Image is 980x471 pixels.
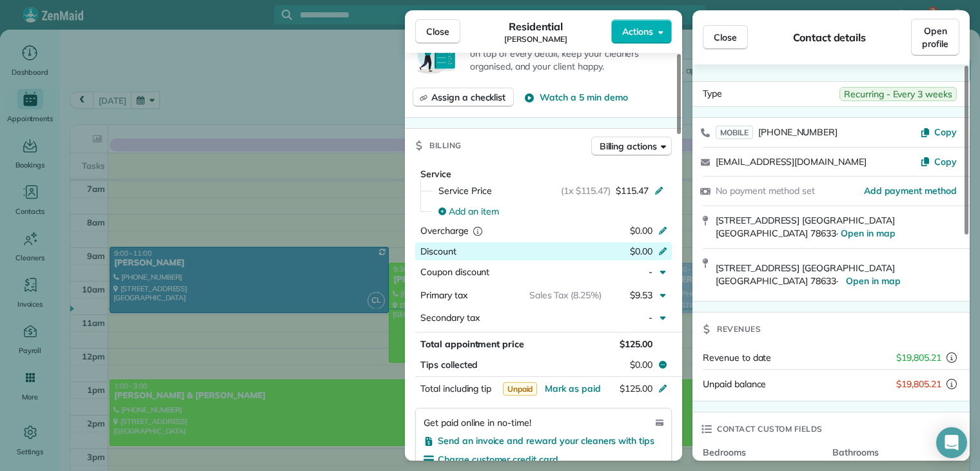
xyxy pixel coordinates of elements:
span: Actions [622,25,653,38]
div: Open Intercom Messenger [936,427,967,458]
span: Primary tax [420,289,467,301]
span: (1x $115.47) [561,184,611,197]
a: Open profile [911,19,959,56]
span: Sales Tax (8.25%) [529,289,602,301]
span: Contact custom fields [717,423,823,436]
span: Tips collected [420,358,478,371]
span: Watch a 5 min demo [540,91,627,104]
span: $0.00 [630,245,652,257]
span: Billing [429,139,462,152]
span: Bathrooms [832,446,952,459]
p: Keep this appointment up to your standards. Stay on top of every detail, keep your cleaners organ... [470,34,674,73]
span: $0.00 [630,358,652,371]
a: MOBILE[PHONE_NUMBER] [716,126,838,139]
span: Coupon discount [420,266,489,278]
span: $19,805.21 [896,378,941,390]
span: [PERSON_NAME] [504,34,567,44]
span: Total including tip [420,383,491,394]
span: Unpaid balance [703,378,766,390]
span: Service [420,168,451,180]
span: [PHONE_NUMBER] [758,126,838,138]
a: [EMAIL_ADDRESS][DOMAIN_NAME] [716,156,867,168]
span: Residential [509,19,563,34]
span: Unpaid [503,382,538,396]
span: Get paid online in no-time! [424,416,531,429]
span: [STREET_ADDRESS] [GEOGRAPHIC_DATA] [GEOGRAPHIC_DATA] 78633 · [716,215,896,240]
a: Open in map [841,227,896,239]
span: Type [703,87,722,101]
a: Open in map [841,270,914,292]
span: $115.47 [616,184,649,197]
span: [STREET_ADDRESS] [GEOGRAPHIC_DATA] [GEOGRAPHIC_DATA] 78633 · [716,262,895,287]
button: Add an item [431,201,672,222]
span: Close [714,31,737,44]
button: Close [415,19,460,44]
button: Tips collected$0.00 [415,356,672,374]
span: Total appointment price [420,338,524,350]
span: Close [426,25,449,38]
span: - [649,312,652,323]
span: Revenues [717,323,761,336]
span: Copy [934,126,957,138]
span: Revenue to date [703,352,771,363]
button: Assign a checklist [413,88,514,107]
button: Close [703,25,748,50]
span: $19,805.21 [896,351,941,364]
span: MOBILE [716,126,753,139]
button: Service Price(1x $115.47)$115.47 [431,180,672,201]
span: $125.00 [620,338,652,350]
span: No payment method set [716,185,815,197]
div: Overcharge [420,224,532,237]
span: Mark as paid [545,383,601,394]
span: Bedrooms [703,446,822,459]
button: Watch a 5 min demo [524,91,627,104]
span: Open in map [846,275,901,287]
span: Billing actions [600,140,657,153]
a: Add payment method [864,184,957,197]
button: Copy [920,155,957,168]
span: Send an invoice and reward your cleaners with tips [438,435,654,447]
button: Copy [920,126,957,139]
span: $125.00 [620,383,652,394]
span: Assign a checklist [431,91,505,104]
span: - [649,266,652,278]
span: Charge customer credit card [438,454,558,465]
span: Recurring - Every 3 weeks [839,87,957,101]
span: $9.53 [630,289,652,301]
span: Discount [420,245,456,257]
span: Contact details [793,30,866,45]
button: Mark as paid [545,382,601,395]
span: Add an item [449,205,499,218]
span: Open profile [922,24,948,50]
span: Secondary tax [420,312,480,323]
span: Copy [934,156,957,168]
span: Service Price [438,184,492,197]
span: $0.00 [630,225,652,236]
